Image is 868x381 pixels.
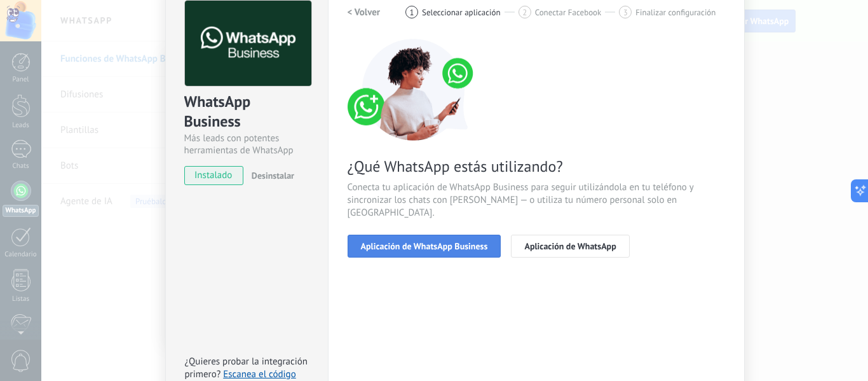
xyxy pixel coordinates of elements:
span: Conecta tu aplicación de WhatsApp Business para seguir utilizándola en tu teléfono y sincronizar ... [348,181,725,219]
div: Más leads con potentes herramientas de WhatsApp [184,132,309,156]
button: Aplicación de WhatsApp [511,235,629,258]
span: Conectar Facebook [535,8,602,17]
span: instalado [185,166,243,185]
span: Seleccionar aplicación [422,8,501,17]
button: < Volver [348,1,381,24]
span: Finalizar configuración [635,8,715,17]
span: Desinstalar [252,170,294,181]
span: Aplicación de WhatsApp Business [361,242,488,251]
img: logo_main.png [185,1,311,87]
span: 3 [623,7,628,18]
span: Aplicación de WhatsApp [524,242,616,251]
img: connect number [348,39,481,141]
span: 1 [410,7,414,18]
h2: < Volver [348,6,381,18]
div: WhatsApp Business [184,92,309,132]
button: Desinstalar [247,166,294,185]
span: 2 [522,7,527,18]
span: ¿Qué WhatsApp estás utilizando? [348,156,725,176]
span: ¿Quieres probar la integración primero? [185,356,308,380]
button: Aplicación de WhatsApp Business [348,235,501,258]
